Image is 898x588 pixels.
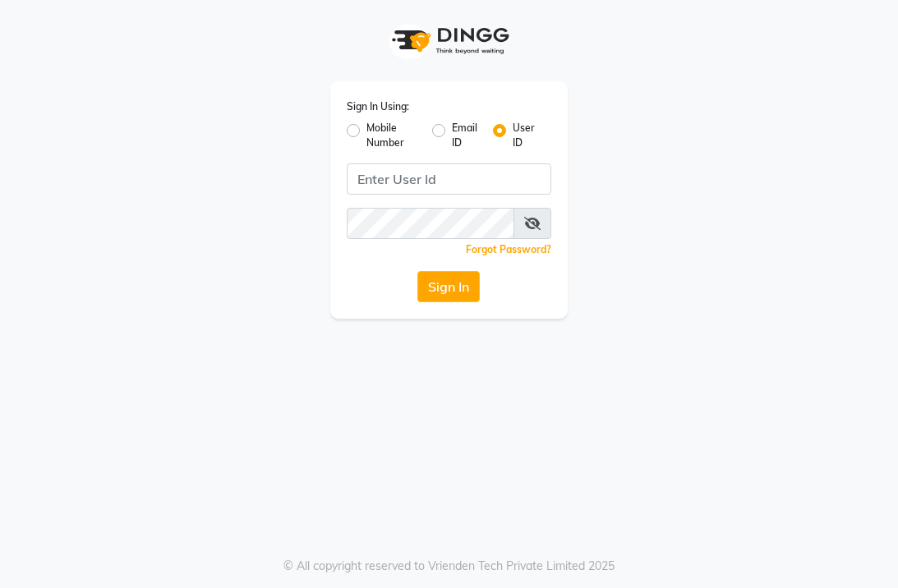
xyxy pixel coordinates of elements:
[452,121,480,150] label: Email ID
[347,163,552,195] input: Username
[366,121,419,150] label: Mobile Number
[347,99,409,114] label: Sign In Using:
[417,271,480,302] button: Sign In
[513,121,538,150] label: User ID
[347,208,515,239] input: Username
[383,16,514,65] img: logo1.svg
[466,243,551,255] a: Forgot Password?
